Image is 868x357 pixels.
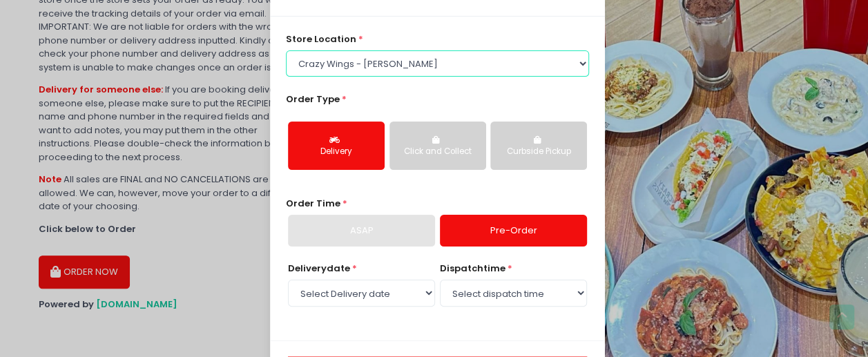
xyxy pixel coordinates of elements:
div: Delivery [298,146,375,158]
div: Curbside Pickup [500,146,577,158]
span: dispatch time [440,262,505,275]
button: Delivery [288,122,385,170]
button: Click and Collect [389,122,486,170]
div: Click and Collect [399,146,476,158]
span: Delivery date [288,262,350,275]
a: Pre-Order [440,215,587,247]
span: Order Type [286,93,340,106]
span: Order Time [286,197,340,210]
button: Curbside Pickup [490,122,587,170]
span: store location [286,32,356,46]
